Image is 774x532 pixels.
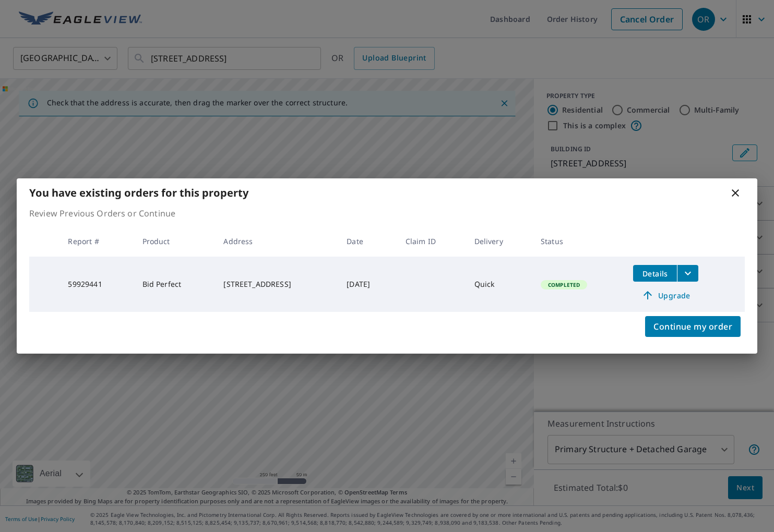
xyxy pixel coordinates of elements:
span: Upgrade [639,289,692,301]
td: Bid Perfect [134,257,216,312]
a: Upgrade [633,287,698,304]
td: [DATE] [338,257,397,312]
th: Report # [59,226,134,257]
th: Date [338,226,397,257]
button: filesDropdownBtn-59929441 [677,265,698,282]
th: Status [532,226,625,257]
span: Continue my order [653,319,732,334]
span: Completed [542,281,586,288]
div: [STREET_ADDRESS] [223,279,330,289]
button: detailsBtn-59929441 [633,265,677,282]
button: Continue my order [645,316,741,337]
th: Address [215,226,338,257]
td: 59929441 [59,257,134,312]
b: You have existing orders for this property [29,186,248,200]
th: Claim ID [397,226,466,257]
th: Delivery [466,226,532,257]
p: Review Previous Orders or Continue [29,207,745,220]
span: Details [639,269,671,279]
td: Quick [466,257,532,312]
th: Product [134,226,216,257]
